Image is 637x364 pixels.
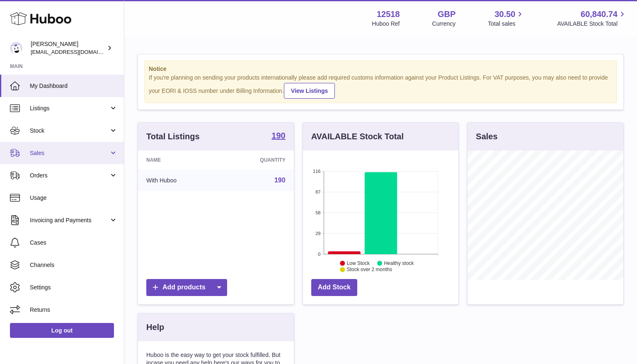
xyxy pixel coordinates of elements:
th: Name [138,150,220,170]
span: Total sales [488,20,525,28]
span: Listings [30,104,109,112]
strong: GBP [438,9,455,20]
a: 190 [274,177,286,184]
img: caitlin@fancylamp.co [10,42,22,54]
div: [PERSON_NAME] [31,40,105,56]
h3: AVAILABLE Stock Total [311,131,404,142]
span: [EMAIL_ADDRESS][DOMAIN_NAME] [31,49,122,55]
text: 116 [313,169,320,174]
span: AVAILABLE Stock Total [557,20,627,28]
span: Usage [30,194,118,202]
a: 60,840.74 AVAILABLE Stock Total [557,9,627,28]
span: Sales [30,149,109,157]
text: 58 [315,210,320,215]
a: Log out [10,323,114,338]
a: Add products [146,279,227,296]
td: With Huboo [138,170,220,191]
span: Settings [30,284,118,291]
strong: Notice [149,65,613,73]
text: Low Stock [347,260,370,266]
span: Orders [30,172,109,180]
span: Returns [30,306,118,314]
text: 87 [315,189,320,194]
div: Huboo Ref [372,20,400,28]
span: Stock [30,127,109,135]
span: Cases [30,239,118,247]
h3: Total Listings [146,131,200,142]
a: 190 [271,131,285,141]
a: Add Stock [311,279,357,296]
div: If you're planning on sending your products internationally please add required customs informati... [149,74,613,99]
a: 30.50 Total sales [488,9,525,28]
span: 60,840.74 [581,9,618,20]
text: Stock over 2 months [347,267,392,273]
th: Quantity [220,150,294,170]
text: 29 [315,231,320,236]
span: 30.50 [494,9,515,20]
div: Currency [432,20,456,28]
span: My Dashboard [30,82,118,90]
strong: 190 [271,131,285,140]
text: 0 [318,252,320,257]
h3: Help [146,322,164,333]
h3: Sales [476,131,497,142]
span: Channels [30,261,118,269]
a: View Listings [284,83,335,99]
text: Healthy stock [384,260,414,266]
strong: 12518 [377,9,400,20]
span: Invoicing and Payments [30,216,109,224]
